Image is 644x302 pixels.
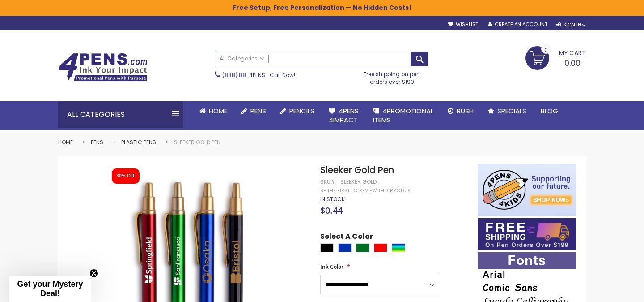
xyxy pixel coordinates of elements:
[58,101,183,128] div: All Categories
[478,164,576,216] img: 4pens 4 kids
[174,139,220,146] li: Sleeker Gold Pen
[116,173,135,179] div: 30% OFF
[222,71,265,79] a: (888) 88-4PENS
[544,46,548,54] span: 0
[9,276,91,302] div: Get your Mystery Deal!Close teaser
[215,51,269,66] a: All Categories
[441,101,481,121] a: Rush
[209,106,227,116] span: Home
[58,53,148,82] img: 4Pens Custom Pens and Promotional Products
[320,195,345,203] span: In stock
[478,218,576,250] img: Free shipping on orders over $199
[320,232,373,244] span: Select A Color
[497,106,526,116] span: Specials
[234,101,273,121] a: Pens
[320,187,414,194] a: Be the first to review this product
[320,178,337,186] strong: SKU
[525,46,586,69] a: 0.00 0
[58,138,73,146] a: Home
[392,243,405,252] div: Assorted
[564,57,580,69] span: 0.00
[356,243,369,252] div: Green
[355,67,430,85] div: Free shipping on pen orders over $199
[320,204,343,216] span: $0.44
[488,21,547,28] a: Create an Account
[534,101,565,121] a: Blog
[340,178,377,186] div: Sleeker Gold
[322,101,366,130] a: 4Pens4impact
[481,101,534,121] a: Specials
[320,243,334,252] div: Black
[17,280,83,298] span: Get your Mystery Deal!
[192,101,234,121] a: Home
[91,138,103,146] a: Pens
[556,22,586,28] div: Sign In
[89,269,98,278] button: Close teaser
[374,243,387,252] div: Red
[541,106,558,116] span: Blog
[250,106,266,116] span: Pens
[366,101,441,130] a: 4PROMOTIONALITEMS
[222,71,295,79] span: - Call Now!
[570,278,644,302] iframe: Google Customer Reviews
[320,164,394,176] span: Sleeker Gold Pen
[273,101,322,121] a: Pencils
[289,106,314,116] span: Pencils
[320,263,343,271] span: Ink Color
[338,243,352,252] div: Blue
[448,21,478,28] a: Wishlist
[320,196,345,203] div: Availability
[373,106,433,125] span: 4PROMOTIONAL ITEMS
[457,106,474,116] span: Rush
[329,106,359,125] span: 4Pens 4impact
[220,55,264,62] span: All Categories
[121,138,156,146] a: Plastic Pens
